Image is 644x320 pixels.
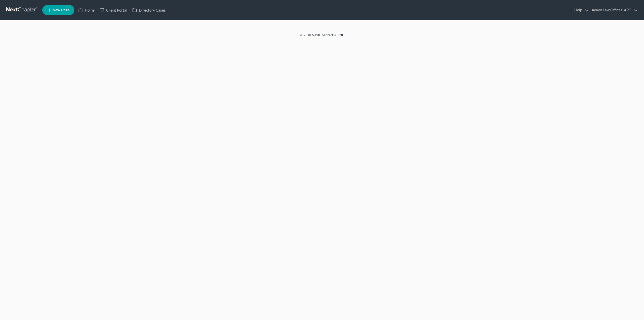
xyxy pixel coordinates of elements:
[572,6,589,15] a: Help
[130,6,168,15] a: Directory Cases
[589,6,638,15] a: Ayayo Law Offices, APC
[76,6,97,15] a: Home
[179,32,465,42] div: 2025 © NextChapterBK, INC
[97,6,130,15] a: Client Portal
[42,5,74,15] new-legal-case-button: New Case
